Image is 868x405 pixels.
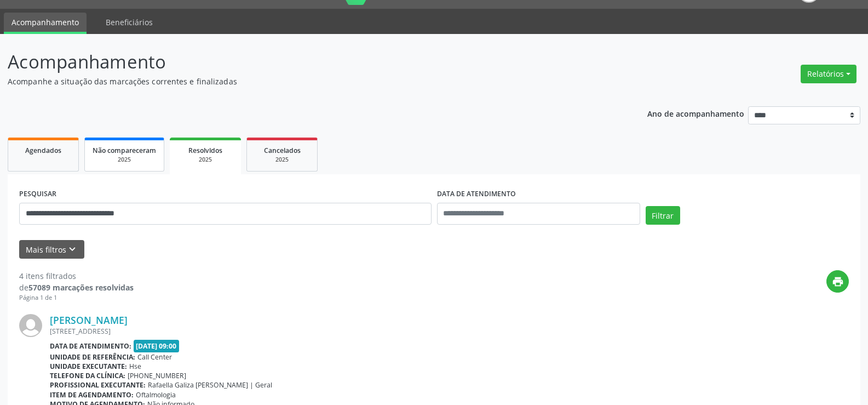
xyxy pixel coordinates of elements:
p: Ano de acompanhamento [647,106,744,120]
div: 2025 [93,156,156,164]
img: img [19,314,42,337]
span: Resolvidos [188,146,222,155]
span: Agendados [25,146,61,155]
a: Beneficiários [98,13,160,32]
b: Telefone da clínica: [50,371,125,380]
a: [PERSON_NAME] [50,314,128,326]
label: DATA DE ATENDIMENTO [437,186,516,203]
b: Data de atendimento: [50,341,131,351]
b: Profissional executante: [50,380,146,390]
a: Acompanhamento [4,13,87,34]
b: Item de agendamento: [50,390,134,400]
div: Página 1 de 1 [19,293,134,303]
b: Unidade de referência: [50,352,135,362]
div: [STREET_ADDRESS] [50,327,849,336]
p: Acompanhamento [8,48,605,76]
strong: 57089 marcações resolvidas [28,282,134,293]
div: 4 itens filtrados [19,270,134,282]
span: Não compareceram [93,146,156,155]
div: de [19,282,134,293]
label: PESQUISAR [19,186,56,203]
button: Mais filtroskeyboard_arrow_down [19,240,84,259]
span: Rafaella Galiza [PERSON_NAME] | Geral [148,380,272,390]
i: print [832,276,844,288]
span: Hse [129,362,141,371]
b: Unidade executante: [50,362,127,371]
i: keyboard_arrow_down [66,243,78,255]
button: Relatórios [801,65,856,83]
div: 2025 [255,156,309,164]
div: 2025 [177,156,233,164]
span: Cancelados [264,146,301,155]
span: [DATE] 09:00 [134,340,180,352]
button: print [826,270,849,293]
button: Filtrar [646,206,680,225]
span: Call Center [137,352,172,362]
span: [PHONE_NUMBER] [128,371,186,380]
span: Oftalmologia [136,390,176,400]
p: Acompanhe a situação das marcações correntes e finalizadas [8,76,605,87]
